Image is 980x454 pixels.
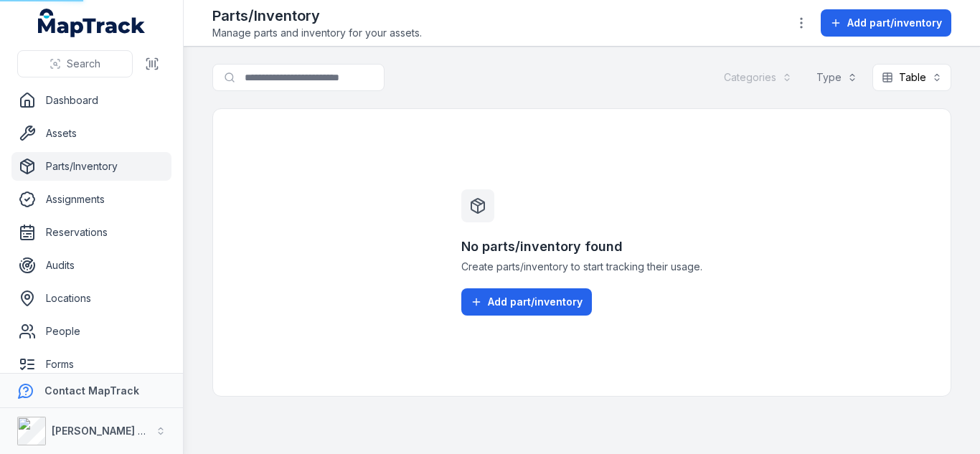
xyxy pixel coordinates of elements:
a: Audits [11,251,171,280]
span: Create parts/inventory to start tracking their usage. [461,260,702,274]
a: People [11,317,171,346]
h2: Parts/Inventory [212,6,422,26]
strong: Contact MapTrack [44,384,139,397]
span: Add part/inventory [488,295,583,309]
a: Assignments [11,185,171,214]
span: Add part/inventory [847,16,942,30]
strong: [PERSON_NAME] Air [52,425,151,437]
button: Add part/inventory [461,288,592,316]
a: MapTrack [38,9,146,37]
button: Type [807,64,867,91]
h3: No parts/inventory found [461,237,702,257]
a: Forms [11,350,171,379]
a: Dashboard [11,86,171,115]
span: Search [67,57,100,71]
a: Parts/Inventory [11,152,171,181]
button: Table [872,64,951,91]
a: Reservations [11,218,171,247]
button: Add part/inventory [821,9,951,37]
a: Locations [11,284,171,313]
button: Search [17,50,133,77]
a: Assets [11,119,171,148]
span: Manage parts and inventory for your assets. [212,26,422,40]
